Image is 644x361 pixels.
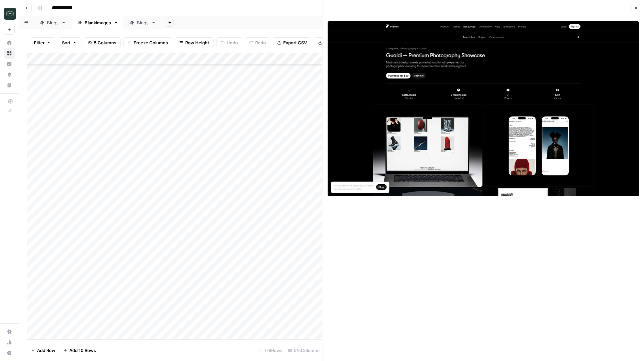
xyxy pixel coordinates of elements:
a: Usage [4,337,15,348]
span: Freeze Columns [134,39,168,46]
a: Home [4,37,15,48]
span: Export CSV [283,39,307,46]
a: Blogs [124,16,162,29]
a: Browse [4,48,15,59]
div: 179 Rows [256,345,285,356]
img: Catalyst Logo [4,8,16,20]
span: Sort [62,39,71,46]
button: Freeze Columns [123,37,172,48]
a: Your Data [4,80,15,91]
img: Row/Cell [328,21,639,196]
button: Export CSV [273,37,311,48]
a: Opportunities [4,69,15,80]
div: Blogs [137,19,149,26]
a: Blogs [34,16,72,29]
span: Row Height [185,39,209,46]
div: Blogs [47,19,59,26]
a: Settings [4,326,15,337]
span: Add 10 Rows [69,347,96,354]
span: Filter [34,39,45,46]
a: Insights [4,59,15,69]
button: Add 10 Rows [59,345,100,356]
span: Redo [255,39,266,46]
button: Undo [216,37,242,48]
button: Filter [30,37,55,48]
a: Blankimages [72,16,124,29]
div: Blankimages [85,19,111,26]
button: Add Row [27,345,59,356]
span: 5 Columns [94,39,116,46]
div: 5/5 Columns [285,345,322,356]
span: Undo [227,39,238,46]
button: Row Height [175,37,214,48]
button: Redo [245,37,270,48]
span: Add Row [37,347,55,354]
button: Help + Support [4,348,15,358]
button: Workspace: Catalyst [4,5,15,22]
button: Sort [58,37,81,48]
button: 5 Columns [84,37,121,48]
